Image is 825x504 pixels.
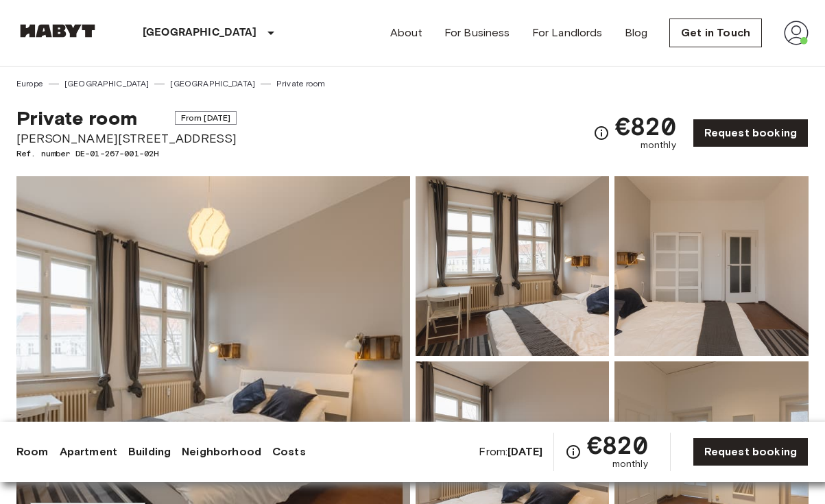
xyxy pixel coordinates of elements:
[16,106,137,130] span: Private room
[641,139,676,152] span: monthly
[693,119,809,147] a: Request booking
[784,21,809,45] img: avatar
[175,111,237,125] span: From [DATE]
[170,77,255,90] a: [GEOGRAPHIC_DATA]
[16,24,99,38] img: Habyt
[444,25,510,41] a: For Business
[143,25,257,41] p: [GEOGRAPHIC_DATA]
[625,25,648,41] a: Blog
[614,176,809,356] img: Picture of unit DE-01-267-001-02H
[507,445,542,458] b: [DATE]
[64,77,150,90] a: [GEOGRAPHIC_DATA]
[128,444,171,460] a: Building
[615,114,676,139] span: €820
[693,437,809,466] a: Request booking
[587,433,648,457] span: €820
[416,176,610,356] img: Picture of unit DE-01-267-001-02H
[16,77,43,90] a: Europe
[669,19,762,47] a: Get in Touch
[276,77,325,90] a: Private room
[532,25,603,41] a: For Landlords
[390,25,422,41] a: About
[16,130,237,147] span: [PERSON_NAME][STREET_ADDRESS]
[16,147,237,160] span: Ref. number DE-01-267-001-02H
[565,444,582,460] svg: Check cost overview for full price breakdown. Please note that discounts apply to new joiners onl...
[272,444,306,460] a: Costs
[593,125,610,141] svg: Check cost overview for full price breakdown. Please note that discounts apply to new joiners onl...
[60,444,117,460] a: Apartment
[182,444,261,460] a: Neighborhood
[479,444,542,459] span: From:
[16,444,49,460] a: Room
[612,457,648,471] span: monthly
